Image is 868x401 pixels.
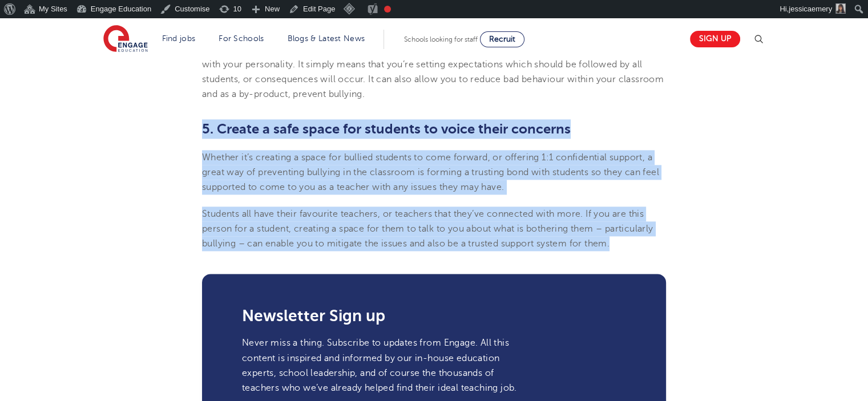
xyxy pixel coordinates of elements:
[690,31,740,47] a: Sign up
[103,25,148,54] img: Engage Education
[242,308,626,324] h3: Newsletter Sign up
[404,35,478,43] span: Schools looking for staff
[489,35,515,43] span: Recruit
[202,209,653,249] span: Students all have their favourite teachers, or teachers that they’ve connected with more. If you ...
[202,121,571,137] b: 5. Create a safe space for students to voice their concerns
[202,152,659,193] span: Whether it’s creating a space for bullied students to come forward, or offering 1:1 confidential ...
[480,31,524,47] a: Recruit
[384,6,391,13] div: Focus keyphrase not set
[789,5,832,13] span: jessicaemery
[219,34,264,43] a: For Schools
[162,34,196,43] a: Find jobs
[288,34,365,43] a: Blogs & Latest News
[242,335,522,395] p: Never miss a thing. Subscribe to updates from Engage. All this content is inspired and informed b...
